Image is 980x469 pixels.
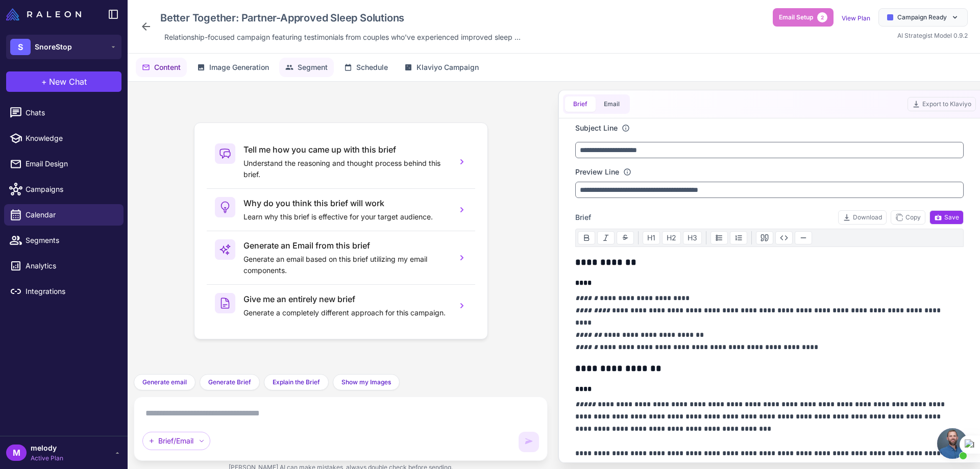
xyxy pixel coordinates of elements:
[575,212,591,223] span: Brief
[26,158,115,169] span: Email Design
[41,76,47,88] span: +
[4,128,124,149] a: Knowledge
[817,12,827,22] span: 2
[156,8,525,28] div: Click to edit campaign name
[243,307,449,318] p: Generate a completely different approach for this campaign.
[4,281,124,302] a: Integrations
[208,378,251,387] span: Generate Brief
[160,30,525,45] div: Click to edit description
[200,374,260,390] button: Generate Brief
[6,35,121,59] button: SSnoreStop
[243,143,449,156] h3: Tell me how you came up with this brief
[779,13,813,22] span: Email Setup
[26,235,115,246] span: Segments
[937,428,968,459] a: Open chat
[26,260,115,271] span: Analytics
[897,13,947,22] span: Campaign Ready
[31,454,63,463] span: Active Plan
[683,231,702,244] button: H3
[838,210,887,225] button: Download
[908,97,976,111] button: Export to Klaviyo
[243,158,449,180] p: Understand the reasoning and thought process behind this brief.
[243,211,449,223] p: Learn why this brief is effective for your target audience.
[333,374,400,390] button: Show my Images
[26,107,115,118] span: Chats
[4,102,124,124] a: Chats
[6,8,81,20] img: Raleon Logo
[662,231,681,244] button: H2
[26,133,115,144] span: Knowledge
[891,210,925,225] button: Copy
[338,58,394,77] button: Schedule
[243,293,449,305] h3: Give me an entirely new brief
[565,96,596,112] button: Brief
[773,8,834,27] button: Email Setup2
[298,62,328,73] span: Segment
[26,184,115,195] span: Campaigns
[134,374,195,390] button: Generate email
[416,62,479,73] span: Klaviyo Campaign
[26,209,115,220] span: Calendar
[191,58,275,77] button: Image Generation
[31,442,63,454] span: melody
[164,32,521,43] span: Relationship-focused campaign featuring testimonials from couples who've experienced improved sle...
[142,432,210,450] div: Brief/Email
[243,197,449,209] h3: Why do you think this brief will work
[279,58,334,77] button: Segment
[895,213,921,222] span: Copy
[264,374,329,390] button: Explain the Brief
[341,378,391,387] span: Show my Images
[596,96,628,112] button: Email
[10,39,31,55] div: S
[35,41,72,53] span: SnoreStop
[4,230,124,251] a: Segments
[154,62,181,73] span: Content
[842,14,870,22] a: View Plan
[273,378,320,387] span: Explain the Brief
[209,62,269,73] span: Image Generation
[897,32,968,39] span: AI Strategist Model 0.9.2
[26,286,115,297] span: Integrations
[243,254,449,276] p: Generate an email based on this brief utilizing my email components.
[575,122,618,134] label: Subject Line
[398,58,485,77] button: Klaviyo Campaign
[49,76,87,88] span: New Chat
[142,378,187,387] span: Generate email
[356,62,388,73] span: Schedule
[4,255,124,277] a: Analytics
[136,58,187,77] button: Content
[934,213,959,222] span: Save
[243,239,449,252] h3: Generate an Email from this brief
[643,231,660,244] button: H1
[4,204,124,226] a: Calendar
[4,179,124,200] a: Campaigns
[575,166,619,178] label: Preview Line
[4,153,124,175] a: Email Design
[6,445,27,461] div: M
[929,210,964,225] button: Save
[6,71,121,92] button: +New Chat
